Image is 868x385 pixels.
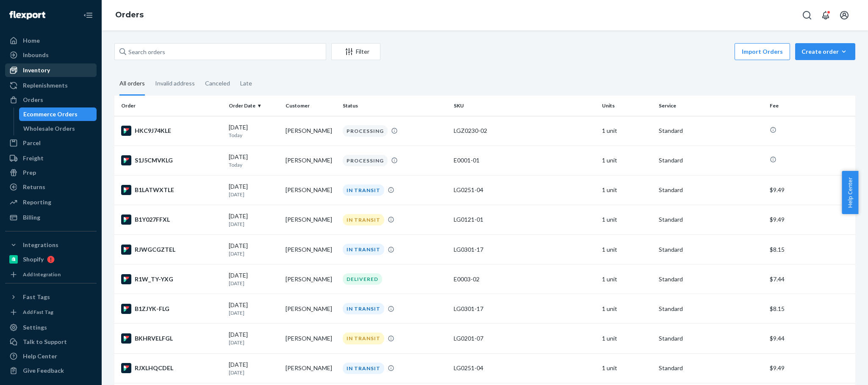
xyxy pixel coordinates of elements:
p: Standard [659,275,763,283]
p: Standard [659,186,763,194]
td: 1 unit [599,294,655,324]
p: [DATE] [229,191,279,198]
td: [PERSON_NAME] [282,353,339,383]
p: Today [229,132,279,139]
div: [DATE] [229,271,279,287]
div: DELIVERED [343,273,382,285]
button: Open notifications [817,7,834,24]
div: IN TRANSIT [343,214,384,225]
div: Fast Tags [23,293,50,301]
td: 1 unit [599,146,655,175]
td: [PERSON_NAME] [282,264,339,294]
button: Fast Tags [5,290,97,304]
div: LG0251-04 [454,364,595,372]
td: [PERSON_NAME] [282,235,339,264]
a: Ecommerce Orders [19,107,97,121]
button: Filter [331,43,380,60]
td: [PERSON_NAME] [282,294,339,324]
a: Home [5,34,97,47]
th: Units [599,96,655,116]
p: [DATE] [229,309,279,316]
div: IN TRANSIT [343,303,384,314]
div: RJXLHQCDEL [121,363,222,373]
div: Reporting [23,198,51,206]
a: Shopify [5,253,97,266]
td: [PERSON_NAME] [282,146,339,175]
div: [DATE] [229,330,279,346]
div: IN TRANSIT [343,184,384,196]
div: [DATE] [229,123,279,139]
div: Replenishments [23,81,68,90]
td: $9.49 [766,175,855,205]
p: Standard [659,334,763,343]
span: Help Center [842,171,858,214]
td: 1 unit [599,205,655,234]
td: 1 unit [599,116,655,146]
a: Freight [5,151,97,165]
div: Talk to Support [23,338,67,346]
div: LG0121-01 [454,215,595,224]
div: Returns [23,183,45,191]
div: Prep [23,168,36,177]
th: Service [655,96,766,116]
th: Status [339,96,450,116]
button: Close Navigation [80,7,97,24]
td: $7.44 [766,264,855,294]
td: [PERSON_NAME] [282,116,339,146]
p: [DATE] [229,280,279,287]
p: Standard [659,156,763,165]
div: Home [23,36,40,45]
p: Standard [659,305,763,313]
div: PROCESSING [343,155,388,166]
p: Standard [659,364,763,372]
div: LGZ0230-02 [454,126,595,135]
div: Create order [801,47,849,56]
div: [DATE] [229,182,279,198]
div: BKHRVELFGL [121,333,222,344]
td: 1 unit [599,324,655,353]
p: Standard [659,245,763,254]
div: PROCESSING [343,125,388,137]
div: [DATE] [229,301,279,316]
a: Reporting [5,195,97,209]
p: [DATE] [229,369,279,376]
button: Import Orders [735,43,790,60]
a: Help Center [5,349,97,363]
div: Inventory [23,66,50,74]
td: [PERSON_NAME] [282,175,339,205]
td: 1 unit [599,175,655,205]
a: Wholesale Orders [19,122,97,135]
div: Canceled [205,72,230,94]
th: SKU [450,96,599,116]
div: IN TRANSIT [343,333,384,344]
div: E0003-02 [454,275,595,283]
div: B1Y027FFXL [121,214,222,225]
div: Parcel [23,139,41,147]
div: Shopify [23,255,44,264]
div: LG0251-04 [454,186,595,194]
a: Add Integration [5,269,97,280]
div: Orders [23,96,43,104]
a: Inbounds [5,48,97,62]
div: Filter [332,47,380,56]
ol: breadcrumbs [108,3,150,27]
div: S1J5CMVKLG [121,155,222,165]
div: [DATE] [229,212,279,228]
a: Settings [5,321,97,334]
button: Open account menu [836,7,853,24]
div: Give Feedback [23,366,64,375]
div: Settings [23,323,47,332]
a: Talk to Support [5,335,97,349]
p: [DATE] [229,220,279,228]
th: Order [114,96,225,116]
div: Help Center [23,352,57,360]
button: Integrations [5,238,97,252]
p: [DATE] [229,250,279,257]
th: Fee [766,96,855,116]
div: [DATE] [229,242,279,257]
div: Billing [23,213,40,222]
td: 1 unit [599,264,655,294]
td: 1 unit [599,353,655,383]
a: Prep [5,166,97,179]
div: R1W_TY-YXG [121,274,222,284]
